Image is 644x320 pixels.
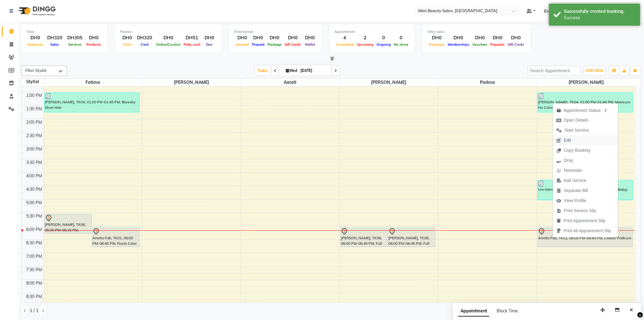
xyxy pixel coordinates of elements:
[564,147,590,154] span: Copy Booking
[340,79,438,86] span: [PERSON_NAME]
[471,34,489,41] div: DH0
[25,133,44,139] div: 2:30 PM
[334,29,410,34] div: Appointment
[564,218,606,224] span: Print Appointment Slip
[85,34,103,41] div: DH0
[266,34,283,41] div: DH0
[25,159,44,166] div: 3:30 PM
[392,34,410,41] div: 0
[334,34,355,41] div: 4
[25,226,44,233] div: 6:00 PM
[564,208,597,214] span: Print Service Slip
[564,167,583,174] span: Reminder
[489,42,506,47] span: Prepaids
[303,42,317,47] span: Wallet
[120,34,135,41] div: DH0
[205,42,214,47] span: Due
[283,42,303,47] span: Gift Cards
[537,79,635,86] span: [PERSON_NAME]
[427,34,446,41] div: DH0
[25,293,44,300] div: 8:30 PM
[438,79,537,86] span: Padma
[67,42,83,47] span: Services
[284,68,299,73] span: Wed
[25,68,47,73] span: Filter Stylist
[564,117,589,123] span: Open Details
[564,157,573,164] span: Drop
[375,42,392,47] span: Ongoing
[538,93,633,112] div: [PERSON_NAME], TK04, 01:00 PM-01:45 PM, Manicure No Color
[25,186,44,193] div: 4:30 PM
[26,34,45,41] div: DH0
[565,127,589,133] span: Start Service
[446,42,471,47] span: Memberships
[489,34,506,41] div: DH0
[392,42,410,47] span: No show
[255,66,270,75] span: Today
[564,228,611,234] span: Print All Appointment Slip
[557,178,561,183] img: add-service.png
[135,34,155,41] div: DH320
[45,34,65,41] div: DH320
[538,180,633,200] div: Um fatma, TK05, 04:15 PM-05:00 PM, Blowdry (Baby)
[564,187,588,194] span: Separate Bill
[120,29,217,34] div: Finance
[26,29,103,34] div: Total
[234,34,250,41] div: DH0
[557,219,561,223] img: printapt.png
[25,119,44,126] div: 2:00 PM
[446,34,471,41] div: DH0
[25,240,44,246] div: 6:30 PM
[155,34,182,41] div: DH0
[49,42,61,47] span: Sales
[471,42,489,47] span: Vouchers
[25,173,44,179] div: 4:00 PM
[564,8,636,15] div: Successfully created booking.
[155,42,182,47] span: Online/Custom
[538,228,633,247] div: Amrita Fab, TK01, 06:00 PM-06:45 PM, Classic Pedicure
[388,228,436,247] div: [PERSON_NAME], TK06, 06:00 PM-06:45 PM, Full Legs Waxing
[564,177,586,184] span: Add Service
[65,34,85,41] div: DH305
[341,228,388,247] div: [PERSON_NAME], TK06, 06:00 PM-06:45 PM, Full Arm Waxing
[458,306,489,317] span: Appointment
[45,214,92,233] div: [PERSON_NAME], TK06, 05:30 PM-06:15 PM, Brazilian Waxing
[142,79,241,86] span: [PERSON_NAME]
[250,34,266,41] div: DH0
[506,34,526,41] div: DH0
[586,68,604,73] span: ADD NEW
[283,34,303,41] div: DH0
[22,79,44,85] div: Stylist
[85,42,103,47] span: Products
[202,34,217,41] div: DH0
[527,66,581,75] input: Search Appointment
[355,42,375,47] span: Upcoming
[25,92,44,99] div: 1:00 PM
[553,105,618,115] div: Appointment Status
[121,42,133,47] span: Cash
[250,42,266,47] span: Prepaid
[303,34,317,41] div: DH0
[564,197,586,204] span: View Profile
[25,253,44,260] div: 7:00 PM
[427,29,526,34] div: Other sales
[92,228,139,247] div: Amrita Fab, TK01, 06:00 PM-06:45 PM, Roots Color
[44,79,142,86] span: Fatima
[334,42,355,47] span: Completed
[584,66,605,75] button: ADD NEW
[16,2,57,20] img: logo
[497,308,518,314] span: Block Time
[139,42,150,47] span: Card
[375,34,392,41] div: 0
[45,93,139,112] div: [PERSON_NAME], TK04, 01:00 PM-01:45 PM, Blowdry Short Hair
[182,34,202,41] div: DH51
[25,213,44,219] div: 5:30 PM
[299,66,329,75] input: 2025-09-03
[557,108,561,113] img: apt_status.png
[30,308,38,314] span: 1 / 1
[25,280,44,286] div: 8:00 PM
[266,42,283,47] span: Package
[241,79,339,86] span: Aarati
[564,15,636,21] div: Success
[355,34,375,41] div: 2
